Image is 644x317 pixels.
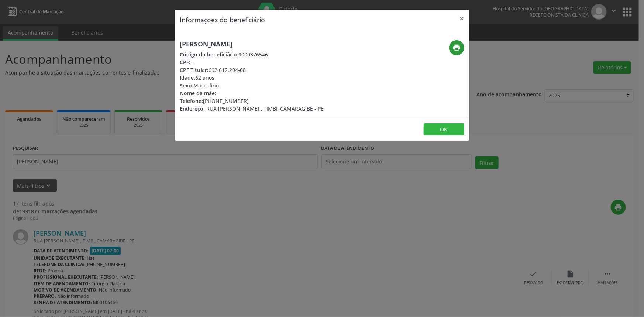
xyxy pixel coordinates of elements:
span: Código do beneficiário: [180,51,239,58]
div: Masculino [180,82,324,89]
div: -- [180,58,324,66]
button: OK [424,123,464,136]
div: 9000376546 [180,51,324,58]
h5: [PERSON_NAME] [180,40,324,48]
span: Sexo: [180,82,194,89]
div: [PHONE_NUMBER] [180,97,324,105]
span: Nome da mãe: [180,90,217,97]
h5: Informações do beneficiário [180,15,265,24]
span: Endereço: [180,105,205,112]
div: 692.612.294-68 [180,66,324,74]
button: print [449,40,464,55]
div: 62 anos [180,74,324,82]
i: print [452,44,461,52]
span: CPF: [180,59,191,66]
span: CPF Titular: [180,66,209,73]
span: RUA [PERSON_NAME] , TIMBI, CAMARAGIBE - PE [207,105,324,112]
div: -- [180,89,324,97]
span: Idade: [180,74,196,81]
span: Telefone: [180,97,203,104]
button: Close [455,10,469,28]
